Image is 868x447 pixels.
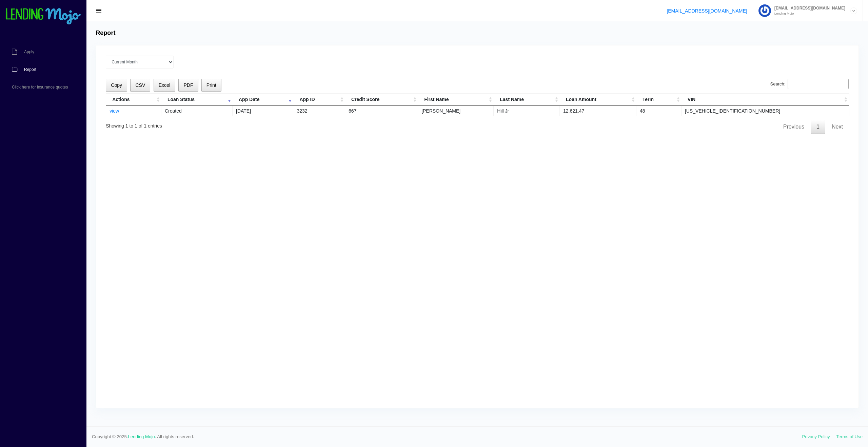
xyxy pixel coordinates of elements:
img: logo-small.png [5,8,81,25]
a: view [110,108,119,114]
td: Created [161,105,233,116]
span: Click here for insurance quotes [12,85,68,89]
small: Lending Mojo [771,12,845,15]
th: App Date: activate to sort column ascending [233,94,293,105]
span: Print [206,82,216,88]
th: Loan Amount: activate to sort column ascending [560,94,636,105]
td: [PERSON_NAME] [418,105,494,116]
h4: Report [96,30,115,37]
button: Excel [154,79,176,92]
td: [DATE] [233,105,293,116]
th: Loan Status: activate to sort column ascending [161,94,233,105]
div: Showing 1 to 1 of 1 entries [106,118,162,130]
input: Search: [788,79,849,90]
th: Term: activate to sort column ascending [636,94,682,105]
a: [EMAIL_ADDRESS][DOMAIN_NAME] [667,8,747,14]
button: PDF [178,79,198,92]
th: Actions: activate to sort column ascending [106,94,161,105]
a: Next [826,120,849,134]
span: Report [24,67,36,72]
span: Copyright © 2025. . All rights reserved. [92,433,802,440]
span: Copy [111,82,122,88]
th: Credit Score: activate to sort column ascending [345,94,418,105]
span: [EMAIL_ADDRESS][DOMAIN_NAME] [771,6,845,10]
img: Profile image [758,4,771,17]
td: 48 [636,105,682,116]
th: VIN: activate to sort column ascending [682,94,849,105]
th: First Name: activate to sort column ascending [418,94,494,105]
a: Lending Mojo [128,434,155,439]
a: Privacy Policy [802,434,830,439]
span: Apply [24,50,34,54]
span: PDF [183,82,193,88]
th: App ID: activate to sort column ascending [293,94,345,105]
button: Copy [106,79,127,92]
th: Last Name: activate to sort column ascending [494,94,560,105]
button: CSV [130,79,150,92]
a: 1 [811,120,825,134]
label: Search: [770,79,849,90]
td: [US_VEHICLE_IDENTIFICATION_NUMBER] [682,105,849,116]
td: 667 [345,105,418,116]
span: Excel [159,82,170,88]
td: 3232 [293,105,345,116]
button: Print [201,79,221,92]
a: Terms of Use [836,434,863,439]
a: Previous [777,120,810,134]
span: CSV [135,82,145,88]
td: Hill Jr [494,105,560,116]
td: 12,621.47 [560,105,636,116]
